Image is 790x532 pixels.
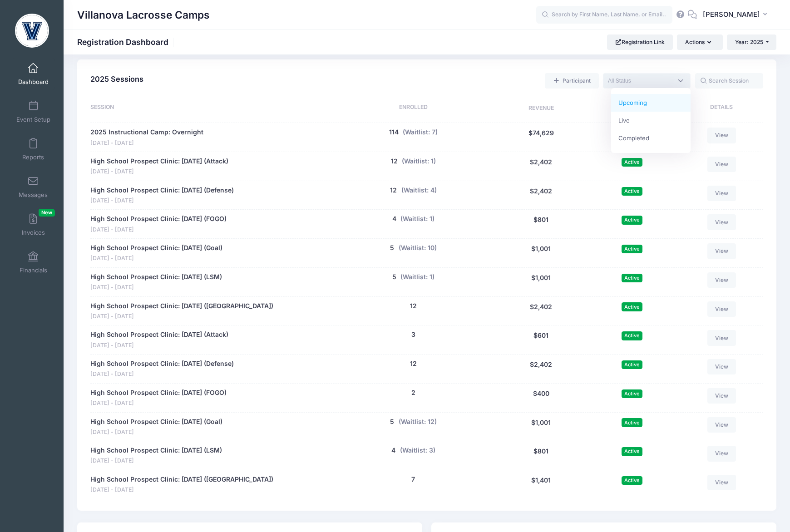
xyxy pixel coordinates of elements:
li: Completed [611,129,691,147]
span: New [39,209,55,217]
a: View [707,301,736,317]
span: [DATE] - [DATE] [90,370,234,379]
input: Search by First Name, Last Name, or Email... [536,6,672,24]
span: Financials [20,266,47,274]
div: $601 [494,330,588,350]
span: Active [622,389,642,398]
span: [DATE] - [DATE] [90,457,222,465]
a: High School Prospect Clinic: [DATE] ([GEOGRAPHIC_DATA]) [90,301,273,311]
a: View [707,157,736,172]
h1: Registration Dashboard [77,37,176,47]
a: View [707,475,736,490]
a: High School Prospect Clinic: [DATE] (FOGO) [90,214,227,224]
button: Actions [677,34,722,50]
button: 4 [392,214,396,224]
div: Revenue [494,103,588,114]
button: 4 [391,446,395,455]
a: View [707,128,736,143]
a: High School Prospect Clinic: [DATE] (LSM) [90,272,222,282]
span: [DATE] - [DATE] [90,197,234,205]
a: Add a new manual registration [545,73,598,89]
div: $801 [494,446,588,465]
span: Reports [22,153,44,161]
a: View [707,417,736,433]
button: 3 [411,330,415,340]
button: 5 [390,417,394,427]
a: Dashboard [12,58,55,90]
span: Messages [19,191,48,199]
a: View [707,214,736,230]
a: View [707,388,736,404]
span: [DATE] - [DATE] [90,283,222,292]
img: Villanova Lacrosse Camps [15,14,49,48]
span: [DATE] - [DATE] [90,139,203,148]
span: Active [622,187,642,196]
a: View [707,272,736,288]
button: (Waitlist: 12) [399,417,437,427]
span: Active [622,360,642,369]
a: Registration Link [607,34,673,50]
div: $1,001 [494,417,588,437]
button: 5 [392,272,396,282]
div: $2,402 [494,186,588,205]
button: Year: 2025 [727,34,776,50]
button: 12 [410,301,417,311]
button: 7 [411,475,415,484]
button: 12 [410,359,417,369]
div: $1,001 [494,243,588,263]
span: [DATE] - [DATE] [90,399,227,408]
button: (Waitlist: 1) [402,157,436,166]
a: View [707,446,736,461]
div: $801 [494,214,588,234]
span: Active [622,158,642,167]
div: $2,402 [494,359,588,379]
a: High School Prospect Clinic: [DATE] (Attack) [90,157,228,166]
button: (Waitlist: 3) [400,446,435,455]
a: View [707,186,736,201]
a: High School Prospect Clinic: [DATE] (Defense) [90,359,234,369]
span: Invoices [22,229,45,236]
div: $2,402 [494,157,588,176]
button: [PERSON_NAME] [697,5,776,25]
span: [PERSON_NAME] [703,10,760,20]
button: 12 [390,186,397,195]
button: (Waitlist: 1) [400,214,434,224]
div: Status [588,103,676,114]
textarea: Search [608,77,672,85]
span: [DATE] - [DATE] [90,167,228,176]
a: High School Prospect Clinic: [DATE] (LSM) [90,446,222,455]
span: [DATE] - [DATE] [90,428,222,437]
div: Enrolled [333,103,494,114]
span: Year: 2025 [735,39,763,45]
li: Live [611,112,691,129]
a: View [707,243,736,259]
span: [DATE] - [DATE] [90,226,227,234]
span: [DATE] - [DATE] [90,254,222,263]
span: [DATE] - [DATE] [90,486,273,494]
li: Upcoming [611,94,691,112]
div: $2,402 [494,301,588,321]
div: $1,401 [494,475,588,494]
a: High School Prospect Clinic: [DATE] (Defense) [90,186,234,195]
button: 114 [389,128,399,137]
a: 2025 Instructional Camp: Overnight [90,128,203,137]
div: $1,001 [494,272,588,292]
span: Active [622,447,642,456]
a: View [707,330,736,345]
button: (Waitlist: 7) [403,128,438,137]
button: (Waitlist: 1) [400,272,434,282]
button: (Waitlist: 10) [399,243,437,253]
span: Active [622,302,642,311]
div: $74,629 [494,128,588,147]
a: Financials [12,246,55,278]
span: Event Setup [16,116,50,123]
a: High School Prospect Clinic: [DATE] (FOGO) [90,388,227,398]
a: Event Setup [12,96,55,128]
div: Session [90,103,332,114]
button: (Waitlist: 4) [401,186,437,195]
a: High School Prospect Clinic: [DATE] (Goal) [90,243,222,253]
span: Active [622,245,642,253]
a: View [707,359,736,374]
button: 5 [390,243,394,253]
div: Details [676,103,763,114]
